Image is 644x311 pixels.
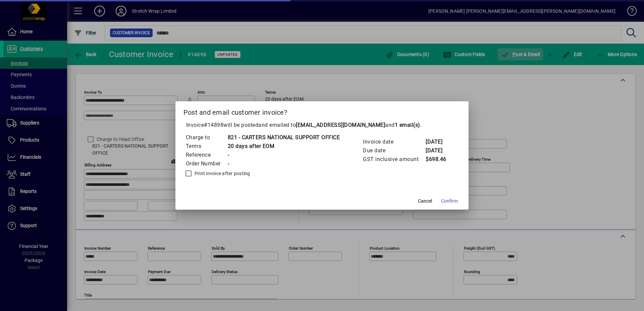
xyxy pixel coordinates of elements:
td: Charge to [185,133,227,142]
span: and emailed to [258,122,420,128]
td: Reference [185,151,227,159]
h2: Post and email customer invoice? [175,101,469,121]
button: Confirm [438,195,461,207]
label: Print invoice after posting [193,170,250,177]
td: Order Number [185,159,227,168]
td: Invoice date [363,138,425,146]
td: [DATE] [425,138,452,146]
td: $698.46 [425,155,452,164]
td: 821 - CARTERS NATIONAL SUPPORT OFFICE [227,133,340,142]
b: 1 email(s) [395,122,420,128]
span: and [385,122,420,128]
td: 20 days after EOM [227,142,340,151]
span: Confirm [441,198,458,205]
td: Due date [363,146,425,155]
span: Cancel [418,198,432,205]
p: Invoice will be posted . [183,121,461,129]
td: Terms [185,142,227,151]
td: [DATE] [425,146,452,155]
td: GST inclusive amount [363,155,425,164]
td: - [227,151,340,159]
td: - [227,159,340,168]
b: [EMAIL_ADDRESS][DOMAIN_NAME] [296,122,385,128]
button: Cancel [414,195,436,207]
span: #14898 [204,122,223,128]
